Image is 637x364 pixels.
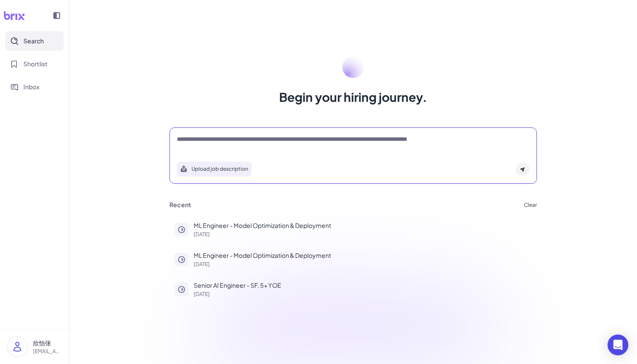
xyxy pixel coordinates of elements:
h1: Begin your hiring journey. [279,88,427,106]
button: Clear [524,202,537,208]
button: Search [5,31,64,51]
button: Shortlist [5,54,64,74]
h3: Recent [169,201,191,209]
span: Search [23,36,44,45]
button: ML Engineer - Model Optimization & Deployment[DATE] [169,246,537,272]
div: Open Intercom Messenger [608,335,628,355]
p: [DATE] [194,232,532,237]
span: Shortlist [23,59,48,68]
button: Senior AI Engineer - SF, 5+ YOE[DATE] [169,276,537,302]
button: Inbox [5,77,64,97]
p: ML Engineer - Model Optimization & Deployment [194,221,532,230]
button: ML Engineer - Model Optimization & Deployment[DATE] [169,216,537,242]
p: [EMAIL_ADDRESS][DOMAIN_NAME] [33,348,62,355]
img: user_logo.png [7,337,27,357]
span: Inbox [23,82,39,91]
p: 欣怡张 [33,338,62,348]
p: ML Engineer - Model Optimization & Deployment [194,251,532,260]
p: Senior AI Engineer - SF, 5+ YOE [194,281,532,290]
p: [DATE] [194,262,532,267]
p: [DATE] [194,292,532,297]
button: Search using job description [177,162,252,176]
